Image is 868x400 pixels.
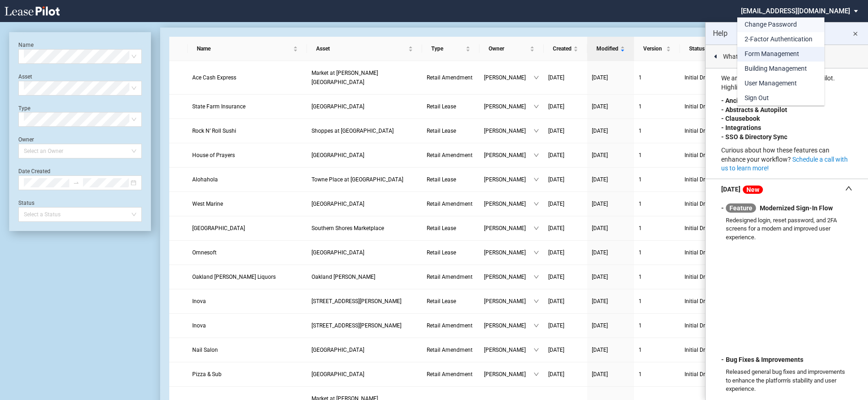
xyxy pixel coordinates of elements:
[745,50,799,59] div: Form Management
[745,79,797,88] div: User Management
[745,35,812,44] div: 2-Factor Authentication
[745,94,769,103] div: Sign Out
[745,20,797,29] div: Change Password
[745,64,807,73] div: Building Management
